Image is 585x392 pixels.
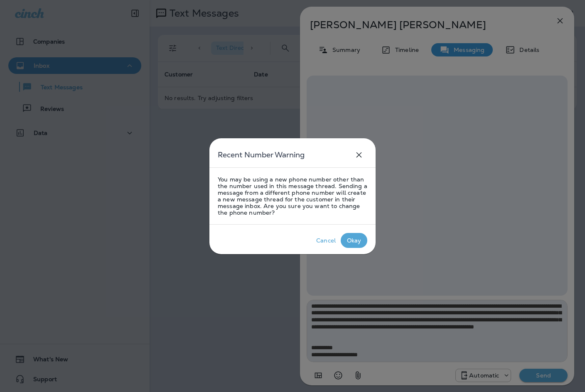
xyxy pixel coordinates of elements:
[311,233,341,248] button: Cancel
[347,237,361,244] div: Okay
[218,176,367,216] p: You may be using a new phone number other than the number used in this message thread. Sending a ...
[218,148,305,162] h5: Recent Number Warning
[316,237,336,244] div: Cancel
[351,147,367,163] button: close
[341,233,367,248] button: Okay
